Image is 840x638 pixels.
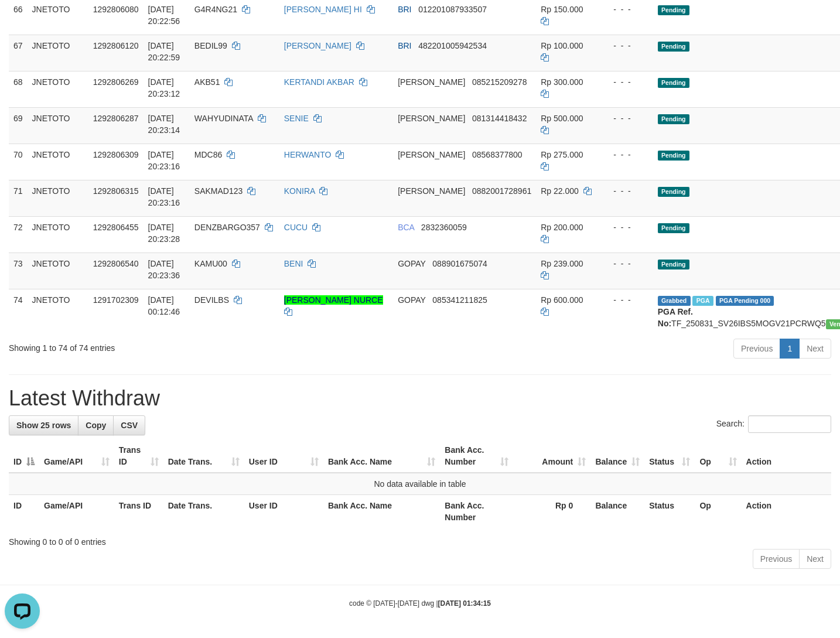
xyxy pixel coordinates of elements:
[194,259,227,268] span: KAMU00
[733,339,780,359] a: Previous
[9,107,28,144] td: 69
[421,223,467,232] span: Copy 2832360059 to clipboard
[9,531,831,548] div: Showing 0 to 0 of 0 entries
[432,259,487,268] span: Copy 088901675074 to clipboard
[398,114,465,123] span: [PERSON_NAME]
[440,439,513,473] th: Bank Acc. Number: activate to sort column ascending
[28,289,88,334] td: JNETOTO
[194,114,253,123] span: WAHYUDINATA
[541,186,579,196] span: Rp 22.000
[284,186,315,196] a: KONIRA
[398,223,414,232] span: BCA
[398,295,425,305] span: GOPAY
[692,296,713,306] span: Marked by auowiliam
[658,187,689,197] span: Pending
[28,216,88,253] td: JNETOTO
[28,71,88,107] td: JNETOTO
[194,5,237,14] span: G4R4NG21
[658,296,691,306] span: Grabbed
[604,76,648,88] div: - - -
[604,4,648,15] div: - - -
[418,5,487,14] span: Copy 012201087933507 to clipboard
[121,421,138,430] span: CSV
[604,185,648,197] div: - - -
[799,339,831,359] a: Next
[472,77,527,87] span: Copy 085215209278 to clipboard
[472,150,523,159] span: Copy 08568377800 to clipboard
[398,150,465,159] span: [PERSON_NAME]
[284,77,354,87] a: KERTANDI AKBAR
[658,42,689,52] span: Pending
[9,387,831,410] h1: Latest Withdraw
[780,339,800,359] a: 1
[113,415,145,435] a: CSV
[658,260,689,269] span: Pending
[695,495,741,528] th: Op
[658,151,689,161] span: Pending
[93,259,139,268] span: 1292806540
[695,439,741,473] th: Op: activate to sort column ascending
[9,289,28,334] td: 74
[541,150,583,159] span: Rp 275.000
[9,337,342,354] div: Showing 1 to 74 of 74 entries
[148,41,180,62] span: [DATE] 20:22:59
[28,35,88,71] td: JNETOTO
[93,41,139,50] span: 1292806120
[28,180,88,216] td: JNETOTO
[799,549,831,569] a: Next
[604,112,648,124] div: - - -
[194,77,220,87] span: AKB51
[284,150,332,159] a: HERWANTO
[658,307,693,328] b: PGA Ref. No:
[93,150,139,159] span: 1292806309
[86,421,106,430] span: Copy
[5,5,40,40] button: Open LiveChat chat widget
[716,415,831,433] label: Search:
[148,77,180,98] span: [DATE] 20:23:12
[9,216,28,253] td: 72
[93,223,139,232] span: 1292806455
[604,40,648,52] div: - - -
[513,495,590,528] th: Rp 0
[590,495,644,528] th: Balance
[148,114,180,135] span: [DATE] 20:23:14
[658,114,689,124] span: Pending
[9,180,28,216] td: 71
[284,223,308,232] a: CUCU
[16,421,71,430] span: Show 25 rows
[148,223,180,244] span: [DATE] 20:23:28
[284,114,309,123] a: SENIE
[440,495,513,528] th: Bank Acc. Number
[604,221,648,233] div: - - -
[658,78,689,88] span: Pending
[284,259,303,268] a: BENI
[644,495,695,528] th: Status
[93,295,139,305] span: 1291702309
[349,599,491,608] small: code © [DATE]-[DATE] dwg |
[9,415,78,435] a: Show 25 rows
[194,41,227,50] span: BEDIL99
[432,295,487,305] span: Copy 085341211825 to clipboard
[541,41,583,50] span: Rp 100.000
[753,549,800,569] a: Previous
[194,295,229,305] span: DEVILBS
[541,259,583,268] span: Rp 239.000
[78,415,114,435] a: Copy
[398,5,411,14] span: BRI
[472,186,531,196] span: Copy 0882001728961 to clipboard
[398,77,465,87] span: [PERSON_NAME]
[9,439,39,473] th: ID: activate to sort column descending
[148,186,180,207] span: [DATE] 20:23:16
[244,495,323,528] th: User ID
[148,5,180,26] span: [DATE] 20:22:56
[194,223,260,232] span: DENZBARGO357
[93,5,139,14] span: 1292806080
[93,114,139,123] span: 1292806287
[418,41,487,50] span: Copy 482201005942534 to clipboard
[398,259,425,268] span: GOPAY
[472,114,527,123] span: Copy 081314418432 to clipboard
[284,41,351,50] a: [PERSON_NAME]
[9,144,28,180] td: 70
[604,258,648,269] div: - - -
[541,77,583,87] span: Rp 300.000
